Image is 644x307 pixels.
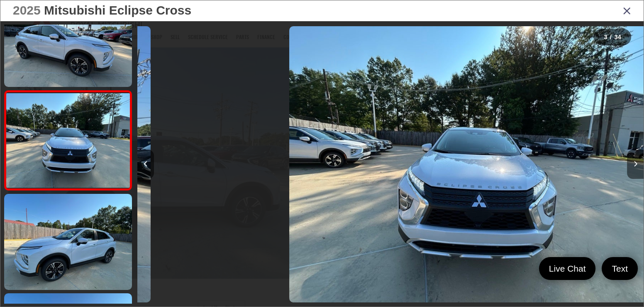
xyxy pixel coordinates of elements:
span: Text [607,263,632,274]
a: Text [602,257,638,280]
button: Previous image [137,150,154,179]
a: Live Chat [539,257,596,280]
span: Mitsubishi Eclipse Cross [44,3,191,17]
span: / [609,34,612,40]
span: 2025 [13,3,41,17]
span: 34 [614,33,621,40]
button: Next image [627,150,644,179]
span: 3 [604,33,607,40]
img: 2025 Mitsubishi Eclipse Cross SE [5,93,131,188]
img: 2025 Mitsubishi Eclipse Cross SE [3,193,133,291]
i: Close gallery [623,5,631,16]
span: Live Chat [545,263,590,274]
